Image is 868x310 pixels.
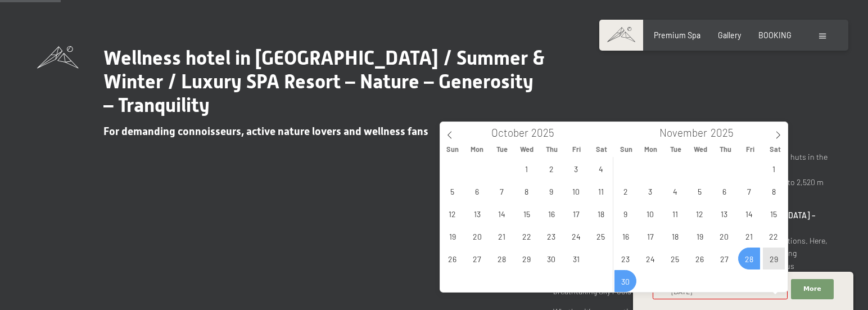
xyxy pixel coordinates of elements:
span: November 16, 2025 [614,225,636,247]
span: November 29, 2025 [763,248,785,269]
span: Mon [465,146,490,153]
span: Sun [440,146,465,153]
span: November 18, 2025 [664,225,686,247]
span: October 30, 2025 [540,248,562,269]
span: November 10, 2025 [639,203,661,224]
span: October 6, 2025 [466,180,488,202]
span: November 23, 2025 [614,248,636,269]
span: October 4, 2025 [590,158,612,179]
span: October 9, 2025 [540,180,562,202]
span: October 7, 2025 [491,180,513,202]
button: More [791,279,834,299]
span: November 9, 2025 [614,203,636,224]
span: October 18, 2025 [590,203,612,224]
span: November 5, 2025 [689,180,711,202]
span: November 24, 2025 [639,248,661,269]
span: October 31, 2025 [565,248,587,269]
span: November 25, 2025 [664,248,686,269]
span: Wellness hotel in [GEOGRAPHIC_DATA] / Summer & Winter / Luxury SPA Resort – Nature – Generosity –... [103,46,544,116]
span: November 20, 2025 [713,225,735,247]
span: October 1, 2025 [516,158,537,179]
span: October 14, 2025 [491,203,513,224]
span: November 7, 2025 [738,180,760,202]
span: October [491,128,528,138]
span: October 22, 2025 [516,225,537,247]
span: November 15, 2025 [763,203,785,224]
span: November 13, 2025 [713,203,735,224]
span: October 23, 2025 [540,225,562,247]
span: November 1, 2025 [763,158,785,179]
span: November 3, 2025 [639,180,661,202]
span: November 4, 2025 [664,180,686,202]
span: October 13, 2025 [466,203,488,224]
span: November 27, 2025 [713,248,735,269]
span: October 19, 2025 [441,225,463,247]
span: October 27, 2025 [466,248,488,269]
span: October 3, 2025 [565,158,587,179]
span: October 11, 2025 [590,180,612,202]
span: November 26, 2025 [689,248,711,269]
span: Fri [564,146,589,153]
a: BOOKING [758,30,792,40]
span: October 25, 2025 [590,225,612,247]
span: October 10, 2025 [565,180,587,202]
span: Wed [514,146,539,153]
input: Year [707,126,744,139]
span: October 20, 2025 [466,225,488,247]
a: Premium Spa [654,30,700,40]
span: October 5, 2025 [441,180,463,202]
span: November [659,128,707,138]
span: Mon [639,146,663,153]
span: Sat [763,146,788,153]
span: Thu [713,146,738,153]
span: October 2, 2025 [540,158,562,179]
span: Wed [688,146,713,153]
span: October 29, 2025 [516,248,537,269]
span: October 16, 2025 [540,203,562,224]
a: Gallery [718,30,741,40]
span: October 8, 2025 [516,180,537,202]
span: November 11, 2025 [664,203,686,224]
span: November 19, 2025 [689,225,711,247]
span: Tue [663,146,688,153]
span: Tue [490,146,514,153]
span: October 17, 2025 [565,203,587,224]
span: October 26, 2025 [441,248,463,269]
span: November 22, 2025 [763,225,785,247]
span: November 30, 2025 [614,270,636,292]
span: Thu [539,146,564,153]
span: Sat [589,146,614,153]
span: October 15, 2025 [516,203,537,224]
span: November 8, 2025 [763,180,785,202]
span: November 21, 2025 [738,225,760,247]
span: October 12, 2025 [441,203,463,224]
span: Sun [614,146,639,153]
span: November 2, 2025 [614,180,636,202]
span: October 28, 2025 [491,248,513,269]
span: More [803,285,821,294]
span: November 6, 2025 [713,180,735,202]
span: Fri [738,146,762,153]
span: November 14, 2025 [738,203,760,224]
span: October 21, 2025 [491,225,513,247]
span: November 12, 2025 [689,203,711,224]
input: Year [528,126,566,139]
span: October 24, 2025 [565,225,587,247]
span: For demanding connoisseurs, active nature lovers and wellness fans [103,125,428,138]
span: November 17, 2025 [639,225,661,247]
